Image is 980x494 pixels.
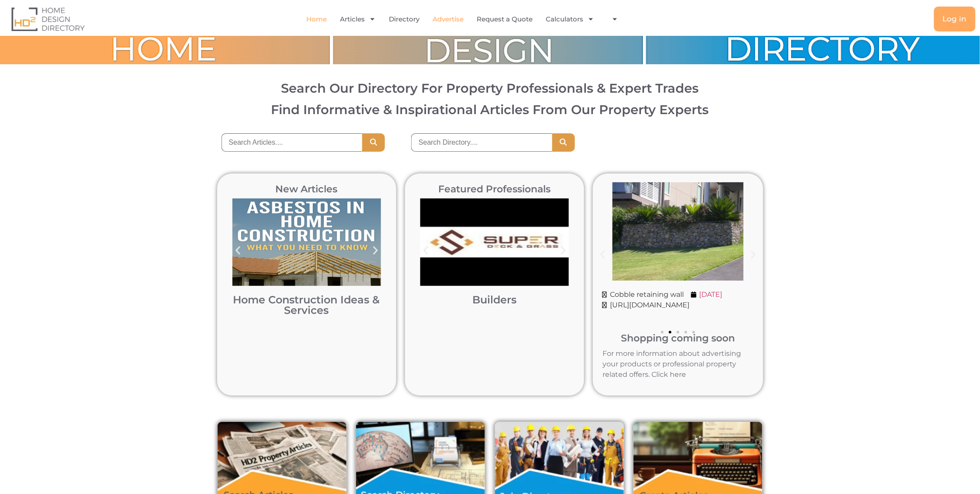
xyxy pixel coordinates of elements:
div: Previous slide [416,241,436,261]
input: Search Directory.... [411,133,552,152]
div: Previous slide [228,241,248,261]
div: Next slide [366,241,385,261]
button: Search [362,133,385,152]
button: Search [552,133,575,152]
h3: Find Informative & Inspirational Articles From Our Property Experts [18,103,962,116]
input: Search Articles.... [222,133,363,152]
div: Next slide [554,241,573,261]
span: Log in [943,15,967,23]
a: Log in [934,7,976,31]
a: Home [306,9,327,29]
div: 2 / 12 [416,194,573,320]
a: Calculators [546,9,594,29]
a: Directory [389,9,419,29]
a: Request a Quote [477,9,533,29]
h2: New Articles [228,184,385,194]
h2: Search Our Directory For Property Professionals & Expert Trades [18,82,962,94]
div: 2 / 12 [228,194,385,320]
nav: Menu [199,9,733,29]
a: Advertise [433,9,464,29]
a: Home Construction Ideas & Services [233,293,380,317]
h2: Featured Professionals [416,184,573,194]
a: Articles [340,9,376,29]
a: Builders [472,293,516,306]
